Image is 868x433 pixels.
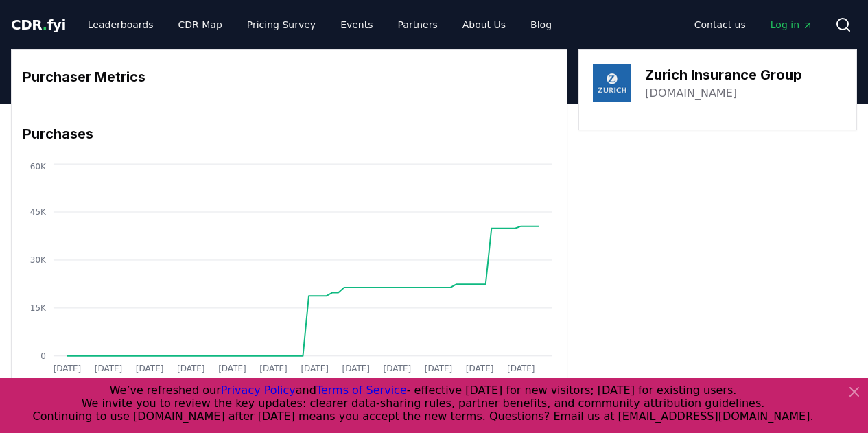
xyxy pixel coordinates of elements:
[23,67,556,87] h3: Purchaser Metrics
[387,12,449,37] a: Partners
[43,16,47,33] span: .
[177,364,205,373] tspan: [DATE]
[77,12,563,37] nav: Main
[645,65,802,85] h3: Zurich Insurance Group
[54,364,82,373] tspan: [DATE]
[645,85,737,102] a: [DOMAIN_NAME]
[451,12,517,37] a: About Us
[425,364,453,373] tspan: [DATE]
[77,12,165,37] a: Leaderboards
[593,64,631,102] img: Zurich Insurance Group-logo
[683,12,824,37] nav: Main
[11,15,66,34] a: CDR.fyi
[40,351,46,361] tspan: 0
[683,12,757,37] a: Contact us
[30,207,47,217] tspan: 45K
[30,255,47,265] tspan: 30K
[136,364,164,373] tspan: [DATE]
[342,364,371,373] tspan: [DATE]
[259,364,288,373] tspan: [DATE]
[466,364,494,373] tspan: [DATE]
[507,364,535,373] tspan: [DATE]
[11,16,66,33] span: CDR fyi
[519,12,563,37] a: Blog
[771,18,813,32] span: Log in
[167,12,233,37] a: CDR Map
[23,124,556,144] h3: Purchases
[301,364,329,373] tspan: [DATE]
[30,303,47,313] tspan: 15K
[218,364,246,373] tspan: [DATE]
[760,12,824,37] a: Log in
[30,162,47,172] tspan: 60K
[329,12,384,37] a: Events
[95,364,123,373] tspan: [DATE]
[236,12,327,37] a: Pricing Survey
[384,364,412,373] tspan: [DATE]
